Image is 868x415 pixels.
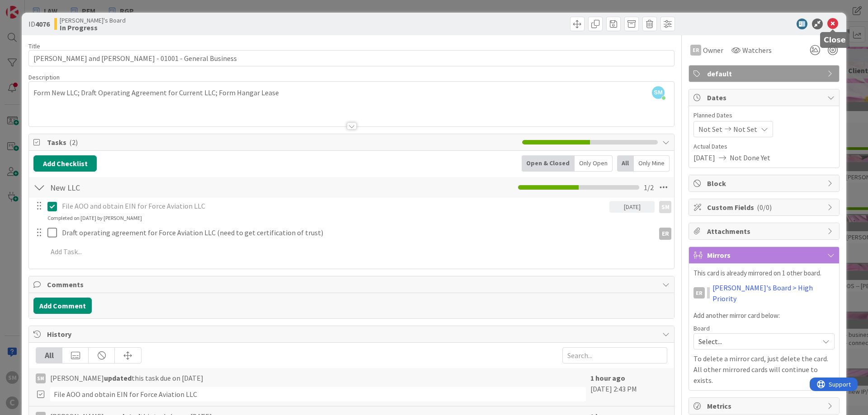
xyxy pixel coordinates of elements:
span: default [707,68,823,79]
span: Metrics [707,401,823,411]
span: Not Set [733,124,757,135]
input: Search... [562,347,667,364]
b: 4076 [35,19,50,28]
button: Add Checklist [33,155,97,172]
p: Form New LLC; Draft Operating Agreement for Current LLC; Form Hangar Lease [33,88,670,98]
input: Add Checklist... [47,179,250,196]
span: [DATE] [693,152,715,163]
p: Add another mirror card below: [693,311,835,321]
div: Open & Closed [522,155,575,172]
b: In Progress [60,24,126,31]
span: Support [19,1,41,12]
div: ER [693,287,705,298]
span: Mirrors [707,250,823,261]
span: Custom Fields [707,202,823,213]
span: ( 0/0 ) [757,203,772,212]
span: History [47,329,658,340]
span: Comments [47,279,658,290]
span: [PERSON_NAME] this task due on [DATE] [50,373,203,383]
div: SM [36,373,46,383]
input: type card name here... [28,50,675,66]
button: Add Comment [33,298,92,314]
div: [DATE] 2:43 PM [590,373,667,401]
span: Block [707,178,823,189]
span: Owner [703,45,723,56]
div: All [36,348,62,363]
div: [DATE] [609,201,655,213]
span: [PERSON_NAME]'s Board [60,17,126,24]
div: ER [690,45,701,56]
label: Title [28,42,40,50]
span: 1 / 2 [644,182,654,193]
p: This card is already mirrored on 1 other board. [693,268,835,279]
span: ID [28,19,50,29]
p: To delete a mirror card, just delete the card. All other mirrored cards will continue to exists. [693,353,835,386]
div: Only Mine [634,155,670,172]
p: Draft operating agreement for Force Aviation LLC (need to get certification of trust) [62,228,651,238]
span: Not Done Yet [730,152,770,163]
span: Description [28,73,60,81]
div: ER [659,228,671,240]
b: 1 hour ago [590,373,625,382]
span: Not Set [698,124,722,135]
div: File AOO and obtain EIN for Force Aviation LLC [50,387,586,401]
span: Attachments [707,226,823,237]
span: Board [693,325,710,331]
span: Actual Dates [693,142,835,151]
span: ( 2 ) [69,138,78,147]
span: SM [652,86,665,99]
a: [PERSON_NAME]'s Board > High Priority [712,282,835,304]
h5: Close [824,36,846,44]
p: File AOO and obtain EIN for Force Aviation LLC [62,201,606,211]
span: Planned Dates [693,111,835,120]
div: SM [659,201,671,213]
span: Watchers [742,45,772,56]
span: Select... [698,335,814,348]
span: Tasks [47,137,518,148]
div: All [617,155,634,172]
b: updated [104,373,132,382]
div: Only Open [575,155,613,172]
div: Completed on [DATE] by [PERSON_NAME] [47,214,142,222]
span: Dates [707,92,823,103]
